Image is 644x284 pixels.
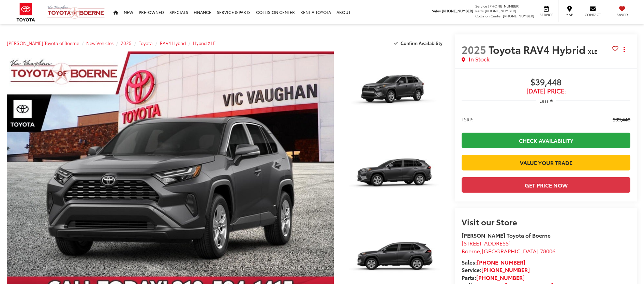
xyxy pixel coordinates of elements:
[503,13,534,18] span: [PHONE_NUMBER]
[462,116,474,123] span: TSRP:
[618,43,630,55] button: Actions
[539,98,549,104] span: Less
[475,8,484,13] span: Parts
[340,50,449,132] img: 2025 Toyota RAV4 Hybrid Hybrid XLE
[615,12,630,17] span: Saved
[86,40,114,46] a: New Vehicles
[462,42,486,57] span: 2025
[193,40,216,46] a: Hybrid XLE
[475,3,487,9] span: Service
[341,135,448,215] a: Expand Photo 2
[462,258,525,266] strong: Sales:
[462,273,525,281] strong: Parts:
[390,37,448,49] button: Confirm Availability
[7,40,79,46] a: [PERSON_NAME] Toyota of Boerne
[475,13,502,18] span: Collision Center
[462,239,511,247] span: [STREET_ADDRESS]
[485,8,516,13] span: [PHONE_NUMBER]
[536,94,556,107] button: Less
[462,133,630,148] a: Check Availability
[585,12,601,17] span: Contact
[462,266,530,273] strong: Service:
[462,77,630,88] span: $39,448
[462,247,480,255] span: Boerne
[432,8,441,13] span: Sales
[489,42,588,57] span: Toyota RAV4 Hybrid
[341,51,448,132] a: Expand Photo 1
[47,5,105,19] img: Vic Vaughan Toyota of Boerne
[539,12,554,17] span: Service
[613,116,630,123] span: $39,448
[624,47,625,52] span: dropdown dots
[462,155,630,170] a: Value Your Trade
[477,258,525,266] a: [PHONE_NUMBER]
[482,247,539,255] span: [GEOGRAPHIC_DATA]
[340,134,449,216] img: 2025 Toyota RAV4 Hybrid Hybrid XLE
[462,239,555,255] a: [STREET_ADDRESS] Boerne,[GEOGRAPHIC_DATA] 78006
[469,55,489,63] span: In Stock
[462,247,555,255] span: ,
[462,177,630,193] button: Get Price Now
[476,273,525,281] a: [PHONE_NUMBER]
[481,266,530,273] a: [PHONE_NUMBER]
[160,40,186,46] a: RAV4 Hybrid
[139,40,153,46] a: Toyota
[462,231,551,239] strong: [PERSON_NAME] Toyota of Boerne
[401,40,443,46] span: Confirm Availability
[442,8,473,13] span: [PHONE_NUMBER]
[488,3,520,9] span: [PHONE_NUMBER]
[121,40,132,46] a: 2025
[462,88,630,94] span: [DATE] Price:
[562,12,577,17] span: Map
[588,47,597,55] span: XLE
[462,217,630,226] h2: Visit our Store
[540,247,555,255] span: 78006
